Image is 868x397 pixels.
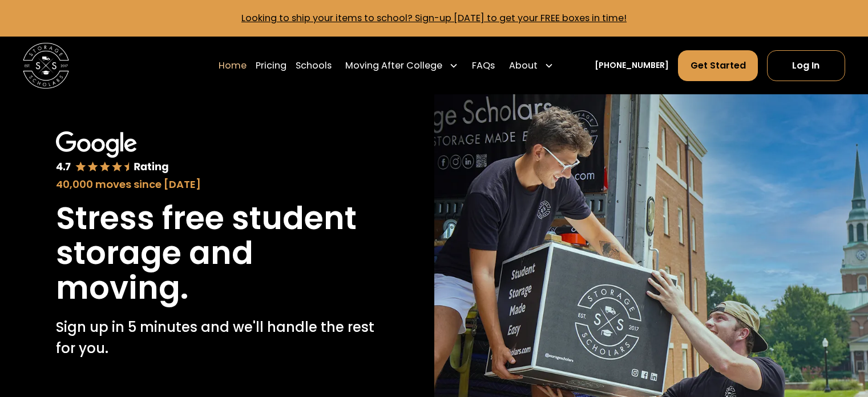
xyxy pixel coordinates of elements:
div: About [504,50,558,82]
div: About [509,59,538,73]
a: Schools [296,50,332,82]
h1: Stress free student storage and moving. [56,201,378,306]
a: [PHONE_NUMBER] [595,59,669,71]
a: Pricing [256,50,286,82]
a: Log In [767,50,845,81]
p: Sign up in 5 minutes and we'll handle the rest for you. [56,317,378,359]
a: Looking to ship your items to school? Sign-up [DATE] to get your FREE boxes in time! [241,11,627,25]
a: Get Started [678,50,757,81]
img: Storage Scholars main logo [23,43,69,89]
div: Moving After College [341,50,463,82]
div: Moving After College [345,59,442,73]
div: 40,000 moves since [DATE] [56,177,378,192]
a: Home [219,50,247,82]
a: home [23,43,69,89]
a: FAQs [472,50,495,82]
img: Google 4.7 star rating [56,131,168,175]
